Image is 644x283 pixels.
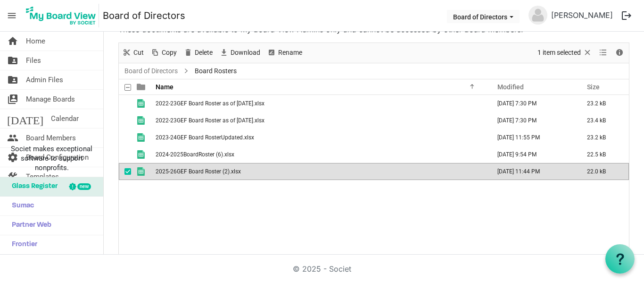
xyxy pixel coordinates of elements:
td: 22.0 kB is template cell column header Size [577,163,629,180]
span: Partner Web [7,216,51,235]
td: is template cell column header type [131,163,153,180]
a: Board of Directors [103,6,185,25]
span: Copy [161,47,178,59]
td: July 16, 2025 11:44 PM column header Modified [487,163,577,180]
div: Delete [180,43,216,63]
button: Selection [536,47,594,59]
td: is template cell column header type [131,129,153,146]
span: Cut [132,47,145,59]
td: 23.2 kB is template cell column header Size [577,95,629,112]
td: 23.4 kB is template cell column header Size [577,112,629,129]
span: Download [230,47,261,59]
td: 2022-23GEF Board Roster as of August 31 2022.xlsx is template cell column header Name [153,95,487,112]
div: new [77,183,91,190]
td: October 14, 2024 9:54 PM column header Modified [487,146,577,163]
td: checkbox [119,129,131,146]
span: folder_shared [7,70,18,89]
td: 2022-23GEF Board Roster as of January 9 2023.xlsx is template cell column header Name [153,112,487,129]
span: home [7,32,18,51]
div: Details [611,43,627,63]
span: Admin Files [26,70,63,89]
td: 2023-24GEF Board RosterUpdated.xlsx is template cell column header Name [153,129,487,146]
td: November 13, 2023 11:55 PM column header Modified [487,129,577,146]
span: Glass Register [7,177,58,196]
div: View [595,43,611,63]
td: is template cell column header type [131,112,153,129]
td: 23.2 kB is template cell column header Size [577,129,629,146]
td: 22.5 kB is template cell column header Size [577,146,629,163]
span: Calendar [51,109,79,128]
span: 2022-23GEF Board Roster as of [DATE].xlsx [156,117,264,124]
span: 1 item selected [537,47,582,59]
div: Copy [147,43,180,63]
span: Board Rosters [193,65,239,77]
button: logout [617,6,636,26]
button: Delete [182,47,215,59]
button: View dropdownbutton [597,47,609,59]
span: Home [26,32,45,51]
a: Board of Directors [123,65,180,77]
div: Download [216,43,264,63]
span: [DATE] [7,109,43,128]
td: checkbox [119,112,131,129]
td: January 16, 2023 7:30 PM column header Modified [487,95,577,112]
td: 2024-2025BoardRoster (6).xlsx is template cell column header Name [153,146,487,163]
span: 2023-24GEF Board RosterUpdated.xlsx [156,134,254,141]
span: Board Members [26,129,76,147]
span: 2024-2025BoardRoster (6).xlsx [156,151,234,158]
span: people [7,129,18,147]
img: My Board View Logo [23,4,99,27]
td: checkbox [119,95,131,112]
img: no-profile-picture.svg [528,6,547,25]
td: January 16, 2023 7:30 PM column header Modified [487,112,577,129]
span: folder_shared [7,51,18,70]
span: Societ makes exceptional software to support nonprofits. [4,144,99,172]
span: Files [26,51,41,70]
span: Size [587,83,600,91]
span: Name [156,83,173,91]
span: Rename [277,47,303,59]
td: is template cell column header type [131,95,153,112]
span: Sumac [7,197,34,215]
button: Copy [149,47,179,59]
a: [PERSON_NAME] [547,6,617,25]
td: is template cell column header type [131,146,153,163]
span: Frontier [7,235,37,254]
button: Board of Directors dropdownbutton [447,10,520,23]
button: Rename [265,47,304,59]
span: Modified [497,83,524,91]
a: © 2025 - Societ [293,264,351,274]
td: checkbox [119,146,131,163]
a: My Board View Logo [23,4,103,27]
div: Rename [264,43,305,63]
button: Download [218,47,262,59]
span: menu [3,7,21,25]
span: 2025-26GEF Board Roster (2).xlsx [156,168,241,175]
span: switch_account [7,90,18,109]
td: 2025-26GEF Board Roster (2).xlsx is template cell column header Name [153,163,487,180]
button: Cut [121,47,146,59]
button: Details [613,47,626,59]
span: Delete [194,47,214,59]
span: Manage Boards [26,90,75,109]
td: checkbox [119,163,131,180]
span: 2022-23GEF Board Roster as of [DATE].xlsx [156,100,264,107]
div: Cut [119,43,147,63]
div: Clear selection [534,43,595,63]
